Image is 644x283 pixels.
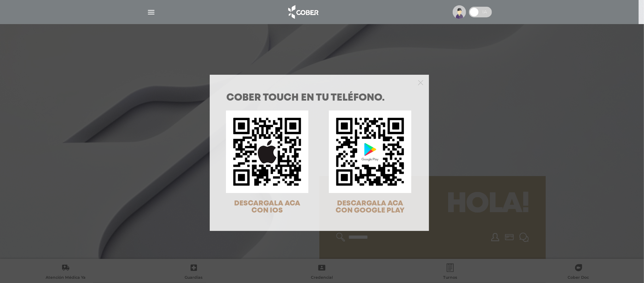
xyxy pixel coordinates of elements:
[234,200,300,214] span: DESCARGALA ACA CON IOS
[226,111,308,193] img: qr-code
[226,93,412,103] h1: COBER TOUCH en tu teléfono.
[336,200,405,214] span: DESCARGALA ACA CON GOOGLE PLAY
[418,79,423,85] button: Close
[329,111,411,193] img: qr-code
